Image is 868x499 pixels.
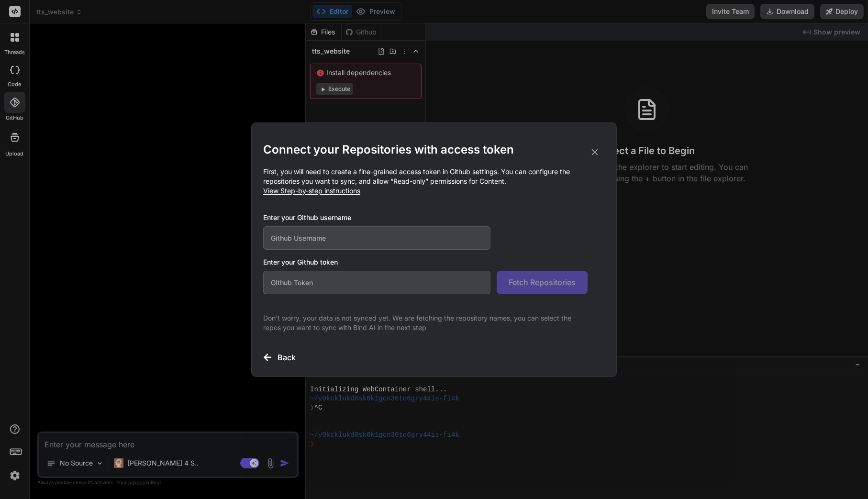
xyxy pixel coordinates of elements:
span: Fetch Repositories [509,277,576,288]
input: Github Username [263,226,490,250]
span: View Step-by-step instructions [263,187,360,195]
p: First, you will need to create a fine-grained access token in Github settings. You can configure ... [263,167,605,196]
h3: Enter your Github token [263,257,605,267]
p: Don't worry, your data is not synced yet. We are fetching the repository names, you can select th... [263,313,588,333]
h3: Back [278,352,296,363]
h3: Enter your Github username [263,213,588,222]
input: Github Token [263,271,490,294]
button: Fetch Repositories [497,271,588,294]
h2: Connect your Repositories with access token [263,142,605,157]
